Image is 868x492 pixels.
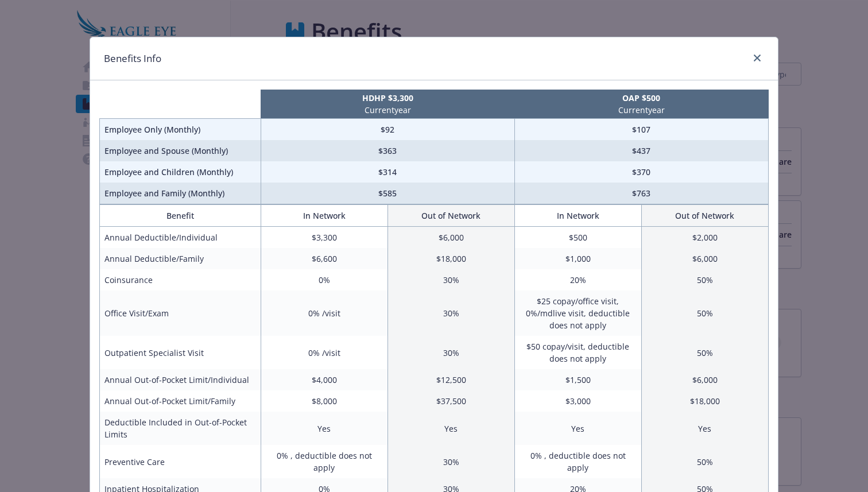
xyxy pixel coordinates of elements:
[261,290,387,336] td: 0% /visit
[387,227,514,249] td: $6,000
[263,104,512,116] p: Current year
[387,290,514,336] td: 30%
[514,412,641,445] td: Yes
[261,248,387,269] td: $6,600
[514,119,768,141] td: $107
[514,205,641,227] th: In Network
[100,248,261,269] td: Annual Deductible/Family
[641,445,768,478] td: 50%
[514,290,641,336] td: $25 copay/office visit, 0%/mdlive visit, deductible does not apply
[514,140,768,161] td: $437
[100,90,261,119] th: intentionally left blank
[514,183,768,204] td: $763
[100,390,261,412] td: Annual Out-of-Pocket Limit/Family
[641,390,768,412] td: $18,000
[387,412,514,445] td: Yes
[387,445,514,478] td: 30%
[387,248,514,269] td: $18,000
[641,248,768,269] td: $6,000
[514,336,641,369] td: $50 copay/visit, deductible does not apply
[261,183,514,204] td: $585
[100,412,261,445] td: Deductible Included in Out-of-Pocket Limits
[261,445,387,478] td: 0% , deductible does not apply
[261,390,387,412] td: $8,000
[641,290,768,336] td: 50%
[261,336,387,369] td: 0% /visit
[641,269,768,290] td: 50%
[514,227,641,249] td: $500
[514,248,641,269] td: $1,000
[100,269,261,290] td: Coinsurance
[517,104,766,116] p: Current year
[641,227,768,249] td: $2,000
[387,336,514,369] td: 30%
[514,445,641,478] td: 0% , deductible does not apply
[641,412,768,445] td: Yes
[261,205,387,227] th: In Network
[261,269,387,290] td: 0%
[104,51,161,66] h1: Benefits Info
[100,140,261,161] td: Employee and Spouse (Monthly)
[100,161,261,183] td: Employee and Children (Monthly)
[100,336,261,369] td: Outpatient Specialist Visit
[387,269,514,290] td: 30%
[514,390,641,412] td: $3,000
[261,412,387,445] td: Yes
[261,227,387,249] td: $3,300
[641,205,768,227] th: Out of Network
[750,51,764,65] a: close
[514,369,641,390] td: $1,500
[514,161,768,183] td: $370
[641,369,768,390] td: $6,000
[100,227,261,249] td: Annual Deductible/Individual
[100,205,261,227] th: Benefit
[100,290,261,336] td: Office Visit/Exam
[100,119,261,141] td: Employee Only (Monthly)
[100,183,261,204] td: Employee and Family (Monthly)
[387,390,514,412] td: $37,500
[100,369,261,390] td: Annual Out-of-Pocket Limit/Individual
[261,161,514,183] td: $314
[263,92,512,104] p: HDHP $3,300
[641,336,768,369] td: 50%
[514,269,641,290] td: 20%
[261,140,514,161] td: $363
[261,369,387,390] td: $4,000
[261,119,514,141] td: $92
[100,445,261,478] td: Preventive Care
[387,369,514,390] td: $12,500
[387,205,514,227] th: Out of Network
[517,92,766,104] p: OAP $500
